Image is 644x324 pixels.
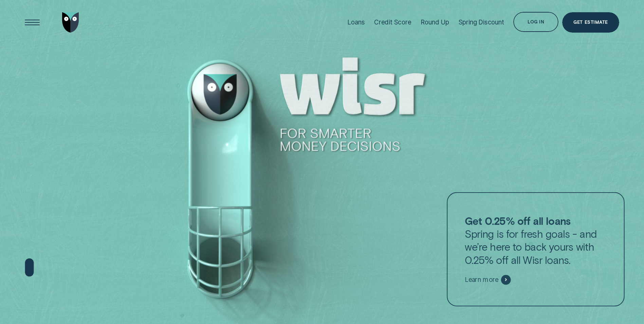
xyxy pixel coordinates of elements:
[513,12,558,32] button: Log in
[447,192,625,307] a: Get 0.25% off all loansSpring is for fresh goals - and we’re here to back yours with 0.25% off al...
[465,214,607,266] p: Spring is for fresh goals - and we’re here to back yours with 0.25% off all Wisr loans.
[374,18,411,26] div: Credit Score
[562,12,619,33] a: Get Estimate
[347,18,365,26] div: Loans
[465,214,571,227] strong: Get 0.25% off all loans
[465,276,498,284] span: Learn more
[421,18,449,26] div: Round Up
[459,18,504,26] div: Spring Discount
[22,12,42,33] button: Open Menu
[62,12,79,33] img: Wisr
